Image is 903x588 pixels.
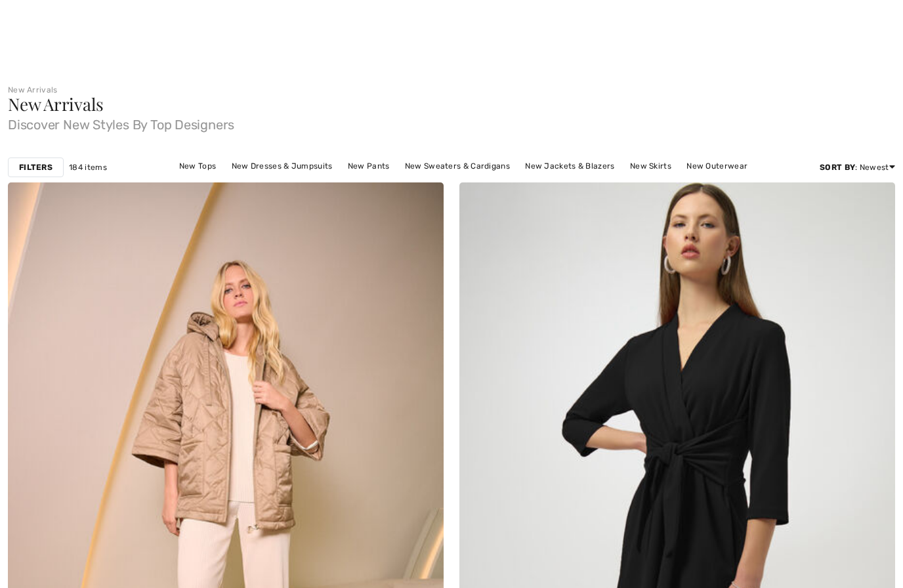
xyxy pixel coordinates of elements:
a: New Pants [341,157,396,175]
a: New Arrivals [8,85,58,94]
div: : Newest [820,161,895,173]
span: 184 items [69,161,107,173]
a: New Outerwear [680,157,754,175]
span: New Arrivals [8,93,103,115]
a: New Sweaters & Cardigans [398,157,516,175]
a: New Dresses & Jumpsuits [225,157,339,175]
strong: Sort By [820,163,855,172]
strong: Filters [19,161,52,173]
a: New Tops [173,157,222,175]
a: New Jackets & Blazers [518,157,621,175]
a: New Skirts [623,157,678,175]
span: Discover New Styles By Top Designers [8,113,895,131]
